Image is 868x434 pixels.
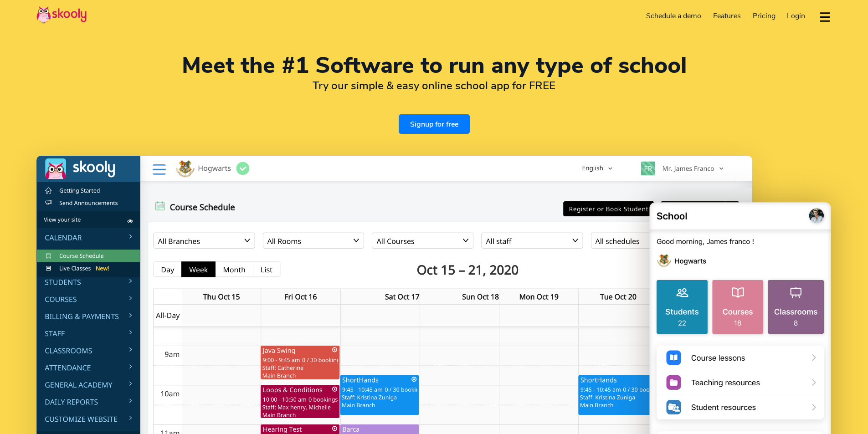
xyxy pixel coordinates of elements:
a: Signup for free [399,114,470,134]
a: Login [781,9,811,23]
span: Login [787,11,805,21]
a: Schedule a demo [641,9,708,23]
a: Features [707,9,747,23]
span: Pricing [753,11,776,21]
h2: Try our simple & easy online school app for FREE [36,79,832,92]
a: Pricing [747,9,781,23]
h1: Meet the #1 Software to run any type of school [36,55,832,77]
button: dropdown menu [818,6,832,27]
img: Skooly [36,6,87,24]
